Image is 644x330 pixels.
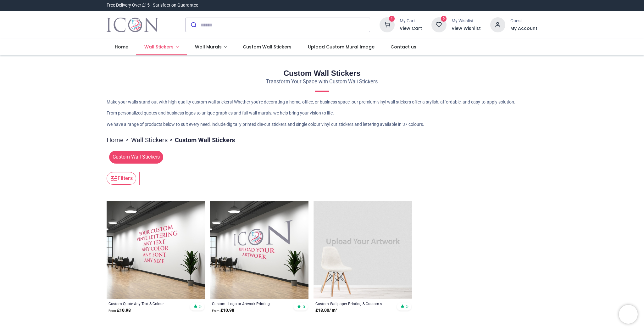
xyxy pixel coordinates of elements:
a: Custom Wallpaper Printing & Custom s [315,301,391,306]
a: Wall Stickers [131,136,168,144]
img: Icon Wall Stickers [107,16,158,34]
a: Wall Murals [187,39,235,55]
span: 5 [303,304,305,309]
strong: £ 18.00 / m² [315,307,337,314]
span: Wall Murals [195,44,222,50]
div: My Wishlist [452,18,481,24]
span: 5 [406,304,408,309]
button: Filters [107,172,136,185]
li: Custom Wall Stickers [168,136,235,144]
p: From personalized quotes and business logos to unique graphics and full wall murals, we help brin... [107,110,537,116]
a: View Wishlist [452,25,481,32]
h2: Custom Wall Stickers [107,68,537,79]
strong: £ 10.98 [212,307,234,314]
span: 5 [199,304,202,309]
div: Free Delivery Over £15 - Satisfaction Guarantee [107,2,198,8]
img: Custom Wall Sticker Quote Any Text & Colour - Vinyl Lettering [107,201,205,299]
p: We have a range of products below to suit every need, include digitally printed die-cut stickers ... [107,121,537,128]
span: > [124,137,131,143]
sup: 0 [441,16,447,22]
span: Upload Custom Mural Image [308,44,375,50]
a: Wall Stickers [136,39,187,55]
a: 1 [380,22,395,27]
iframe: Brevo live chat [619,305,638,324]
a: Home [107,136,124,144]
span: From [212,309,219,312]
a: Custom - Logo or Artwork Printing [212,301,288,306]
span: Custom Wall Stickers [243,44,291,50]
strong: £ 10.98 [108,307,131,314]
div: My Cart [400,18,422,24]
button: Custom Wall Stickers [107,151,163,163]
a: Logo of Icon Wall Stickers [107,16,158,34]
img: Custom Wallpaper Printing & Custom Wall Murals [314,201,412,299]
span: > [168,137,175,143]
img: Custom Wall Sticker - Logo or Artwork Printing - Upload your design [210,201,308,299]
span: From [108,309,116,312]
a: 0 [431,22,447,27]
sup: 1 [389,16,395,22]
span: Contact us [391,44,416,50]
span: Wall Stickers [144,44,174,50]
a: Custom Quote Any Text & Colour [108,301,184,306]
a: View Cart [400,25,422,32]
p: Transform Your Space with Custom Wall Stickers [107,78,537,86]
iframe: Customer reviews powered by Trustpilot [405,2,537,8]
span: Custom Wall Stickers [109,151,163,163]
p: Make your walls stand out with high-quality custom wall stickers! Whether you're decorating a hom... [107,99,537,105]
span: Home [115,44,128,50]
div: Guest [510,18,537,24]
button: Submit [186,18,201,32]
a: My Account [510,25,537,32]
